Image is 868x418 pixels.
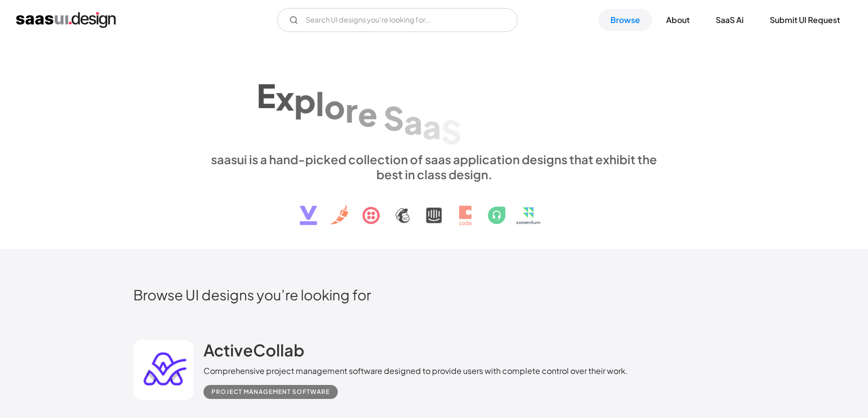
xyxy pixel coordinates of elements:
div: r [345,91,358,129]
div: l [316,84,324,123]
div: Comprehensive project management software designed to provide users with complete control over th... [203,365,628,377]
div: E [257,76,276,114]
div: a [422,107,441,146]
a: About [654,9,702,31]
input: Search UI designs you're looking for... [277,8,518,32]
a: Browse [598,9,652,31]
a: ActiveCollab [203,340,304,365]
div: S [383,98,404,137]
h2: Browse UI designs you’re looking for [133,286,735,303]
h1: Explore SaaS UI design patterns & interactions. [203,65,665,142]
div: e [358,94,377,133]
div: S [441,112,462,150]
div: x [276,78,294,117]
div: o [324,87,345,126]
a: SaaS Ai [704,9,756,31]
div: saasui is a hand-picked collection of saas application designs that exhibit the best in class des... [203,152,665,182]
form: Email Form [277,8,518,32]
a: Submit UI Request [758,9,852,31]
img: text, icon, saas logo [282,182,586,234]
h2: ActiveCollab [203,340,304,360]
div: a [404,103,422,141]
div: Project Management Software [211,386,330,398]
div: p [294,81,316,120]
a: home [16,12,116,28]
